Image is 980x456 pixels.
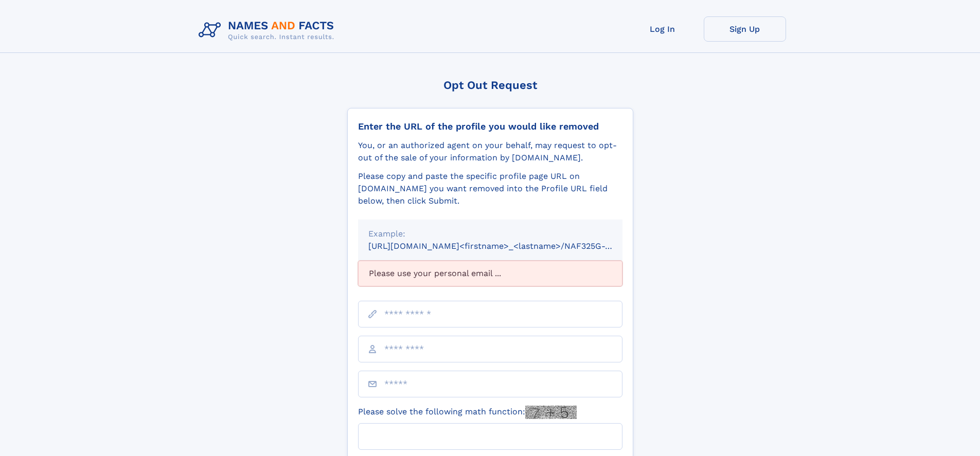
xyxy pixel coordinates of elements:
div: Opt Out Request [347,79,633,92]
a: Log In [621,16,704,42]
div: You, or an authorized agent on your behalf, may request to opt-out of the sale of your informatio... [358,139,622,164]
div: Please copy and paste the specific profile page URL on [DOMAIN_NAME] you want removed into the Pr... [358,170,622,207]
small: [URL][DOMAIN_NAME]<firstname>_<lastname>/NAF325G-xxxxxxxx [368,241,642,251]
label: Please solve the following math function: [358,406,577,419]
div: Example: [368,228,612,240]
div: Please use your personal email ... [358,261,622,286]
img: Logo Names and Facts [194,16,343,44]
div: Enter the URL of the profile you would like removed [358,121,622,132]
a: Sign Up [704,16,786,42]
